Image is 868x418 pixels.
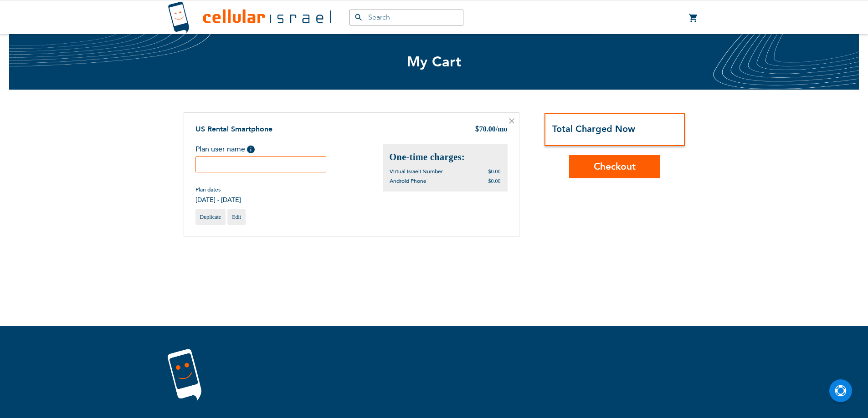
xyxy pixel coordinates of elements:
img: Cellular Israel Logo [168,1,331,34]
div: 70.00 [475,124,508,135]
span: $0.00 [488,168,501,175]
a: Edit [227,209,246,225]
span: Plan user name [195,144,245,154]
span: Duplicate [200,214,221,220]
span: Checkout [594,160,636,173]
span: Edit [232,214,241,220]
button: Checkout [569,155,660,178]
span: Android Phone [390,177,426,185]
input: Search [349,10,463,25]
h2: One-time charges: [390,151,501,163]
span: $0.00 [488,178,501,184]
strong: Total Charged Now [552,123,635,135]
span: [DATE] - [DATE] [195,196,241,204]
span: $ [475,125,479,135]
span: Plan dates [195,186,241,193]
span: /mo [496,125,508,133]
span: Help [247,146,255,153]
a: US Rental Smartphone [195,124,272,134]
span: Virtual Israeli Number [390,168,443,175]
a: Duplicate [195,209,226,225]
span: My Cart [407,52,462,71]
